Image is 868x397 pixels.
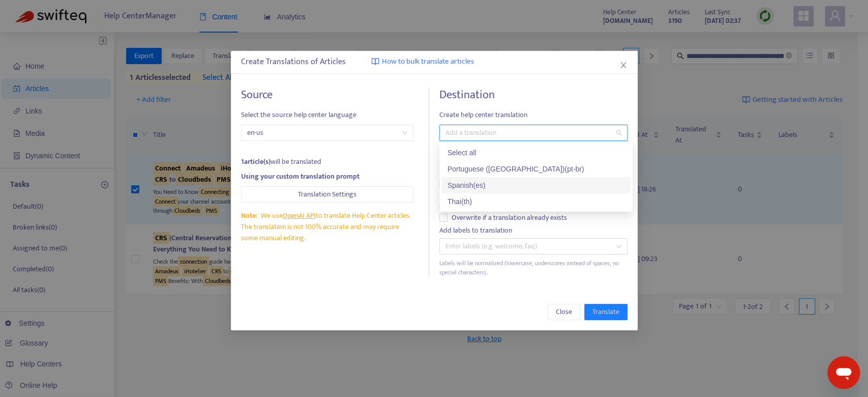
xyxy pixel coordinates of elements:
button: Translate [584,304,627,320]
div: Using your custom translation prompt [241,171,413,182]
img: image-link [371,58,379,66]
span: Close [556,306,572,318]
span: How to bulk translate articles [382,56,474,68]
iframe: Botón para iniciar la ventana de mensajería [827,356,860,389]
div: Spanish ( es ) [447,180,624,191]
div: Select all [447,147,624,158]
div: Labels will be normalized (lowercase, underscores instead of spaces, no special characters). [439,259,627,278]
button: Close [548,304,580,320]
a: OpenAI API [283,210,316,221]
span: Create help center translation [439,109,627,121]
div: Add labels to translation [439,225,627,236]
span: Overwrite if a translation already exists [447,212,571,223]
button: Translation Settings [241,186,413,203]
div: Thai ( th ) [447,196,624,207]
div: We use to translate Help Center articles. The translation is not 100% accurate and may require so... [241,210,413,244]
span: Note: [241,210,257,221]
span: close [619,61,627,69]
div: will be translated [241,156,413,167]
span: Select the source help center language [241,109,413,121]
button: Close [618,60,629,71]
div: Portuguese ([GEOGRAPHIC_DATA]) ( pt-br ) [447,163,624,175]
h4: Destination [439,88,627,102]
span: Translation Settings [298,189,356,200]
h4: Source [241,88,413,102]
strong: 1 article(s) [241,156,271,167]
div: Select all [441,145,631,161]
div: Create Translations of Articles [241,56,627,68]
span: en-us [247,125,407,140]
a: How to bulk translate articles [371,56,474,68]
